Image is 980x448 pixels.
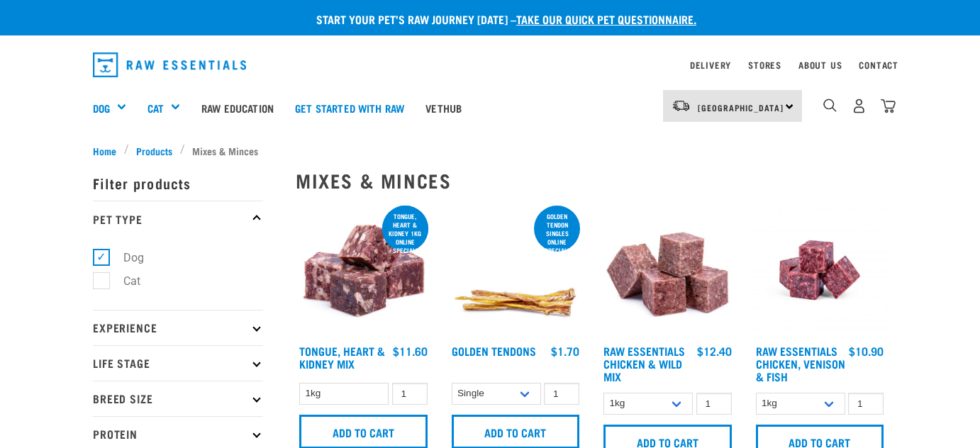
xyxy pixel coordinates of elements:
[551,345,579,357] div: $1.70
[136,143,172,158] span: Products
[756,347,845,379] a: Raw Essentials Chicken, Venison & Fish
[852,99,867,113] img: user.png
[93,310,263,345] p: Experience
[93,201,263,236] p: Pet Type
[544,383,579,405] input: 1
[296,203,431,338] img: 1167 Tongue Heart Kidney Mix 01
[101,272,146,290] label: Cat
[603,347,685,379] a: Raw Essentials Chicken & Wild Mix
[415,79,472,136] a: Vethub
[798,62,842,67] a: About Us
[849,345,884,357] div: $10.90
[93,100,110,116] a: Dog
[534,206,580,261] div: Golden Tendon singles online special!
[696,393,732,415] input: 1
[697,345,732,357] div: $12.40
[748,62,781,67] a: Stores
[859,62,898,67] a: Contact
[93,165,263,201] p: Filter products
[752,203,888,338] img: Chicken Venison mix 1655
[284,79,415,136] a: Get started with Raw
[93,143,124,158] a: Home
[299,347,385,366] a: Tongue, Heart & Kidney Mix
[93,345,263,381] p: Life Stage
[101,249,150,267] label: Dog
[93,143,116,158] span: Home
[392,383,428,405] input: 1
[393,345,428,357] div: $11.60
[93,52,246,77] img: Raw Essentials Logo
[448,203,584,338] img: 1293 Golden Tendons 01
[848,393,884,415] input: 1
[129,143,180,158] a: Products
[147,100,164,116] a: Cat
[93,143,887,158] nav: breadcrumbs
[823,99,837,112] img: home-icon-1@2x.png
[698,105,784,110] span: [GEOGRAPHIC_DATA]
[881,99,896,113] img: home-icon@2x.png
[296,169,887,191] h2: Mixes & Minces
[672,99,691,112] img: van-moving.png
[600,203,735,338] img: Pile Of Cubed Chicken Wild Meat Mix
[82,47,898,83] nav: dropdown navigation
[93,381,263,416] p: Breed Size
[452,347,536,354] a: Golden Tendons
[690,62,731,67] a: Delivery
[516,16,696,22] a: take our quick pet questionnaire.
[382,206,428,261] div: Tongue, Heart & Kidney 1kg online special!
[191,79,284,136] a: Raw Education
